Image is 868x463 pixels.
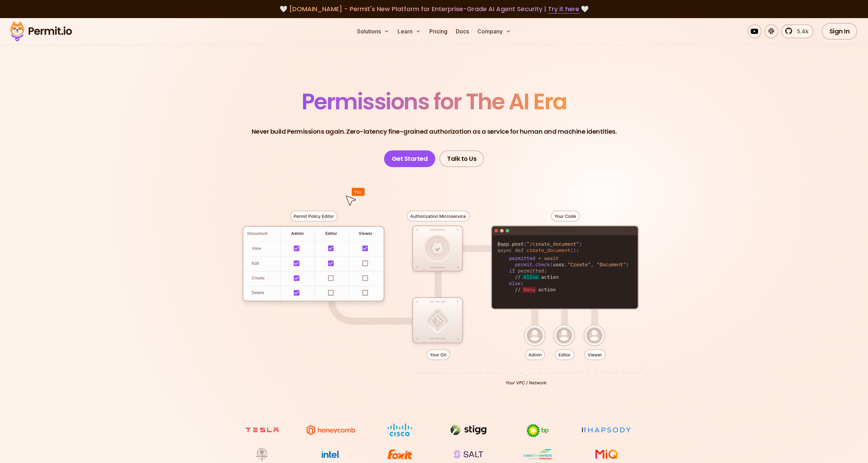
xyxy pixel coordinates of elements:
img: Casa dos Ventos [511,448,564,461]
a: Get Started [384,150,436,167]
a: Pricing [427,24,450,38]
button: Learn [395,24,424,38]
a: Docs [453,24,472,38]
img: Honeycomb [305,423,357,437]
div: 🤍 🤍 [17,4,851,14]
img: bp [511,423,564,438]
img: Permit logo [7,19,75,43]
img: Intel [305,448,357,461]
img: Cisco [374,423,426,437]
img: Foxit [374,448,426,461]
p: Never build Permissions again. Zero-latency fine-grained authorization as a service for human and... [252,127,617,136]
img: Rhapsody Health [580,423,632,437]
button: Company [475,24,514,38]
img: salt [443,448,495,461]
span: Permissions for The AI Era [302,86,567,117]
button: Solutions [354,24,392,38]
span: 5.4k [793,27,809,36]
a: Try it here [548,5,579,14]
a: Sign In [822,23,858,40]
img: MIQ [583,448,630,460]
a: Talk to Us [439,150,484,167]
a: 5.4k [781,24,813,38]
img: Maricopa County Recorder\'s Office [236,448,288,461]
img: Stigg [443,423,495,437]
span: [DOMAIN_NAME] - Permit's New Platform for Enterprise-Grade AI Agent Security | [289,5,579,13]
img: tesla [236,423,288,437]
